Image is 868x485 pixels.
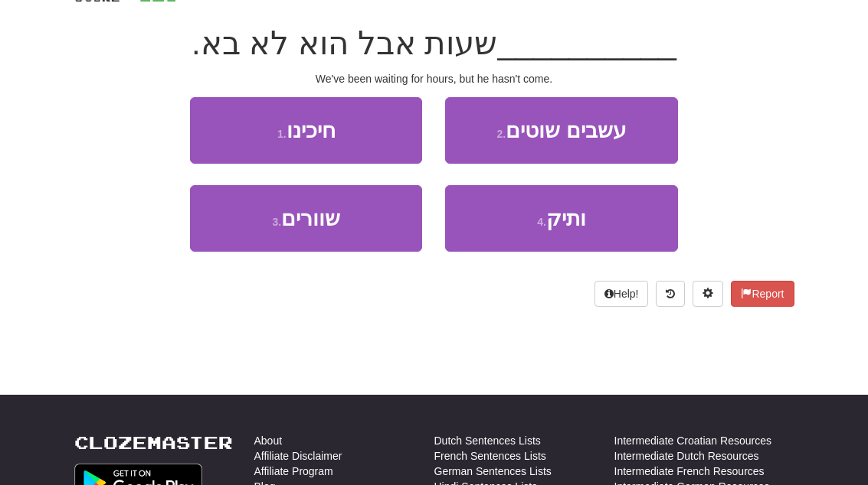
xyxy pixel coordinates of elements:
small: 2 . [496,128,506,140]
a: Intermediate French Resources [614,464,765,479]
a: German Sentences Lists [434,464,552,479]
a: Clozemaster [74,433,233,452]
a: Intermediate Dutch Resources [614,448,759,464]
small: 1 . [277,128,287,140]
a: Intermediate Croatian Resources [614,433,771,448]
a: Dutch Sentences Lists [434,433,541,448]
button: Help! [594,281,649,307]
a: About [254,433,283,448]
button: Round history (alt+y) [656,281,685,307]
small: 3 . [272,216,281,228]
div: We've been waiting for hours, but he hasn't come. [74,71,794,86]
button: 2.עשבים שוטים [445,97,677,164]
button: 3.שוורים [190,185,422,252]
a: Affiliate Program [254,464,333,479]
button: Report [731,281,794,307]
span: שוורים [281,207,340,230]
button: 1.חיכינו [190,97,422,164]
span: __________ [497,25,676,61]
a: Affiliate Disclaimer [254,448,342,464]
small: 4 . [537,216,546,228]
span: ותיק [546,207,586,230]
span: חיכינו [287,119,336,142]
span: שעות אבל הוא לא בא. [192,25,497,61]
span: עשבים שוטים [506,119,627,142]
a: French Sentences Lists [434,448,546,464]
button: 4.ותיק [445,185,677,252]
